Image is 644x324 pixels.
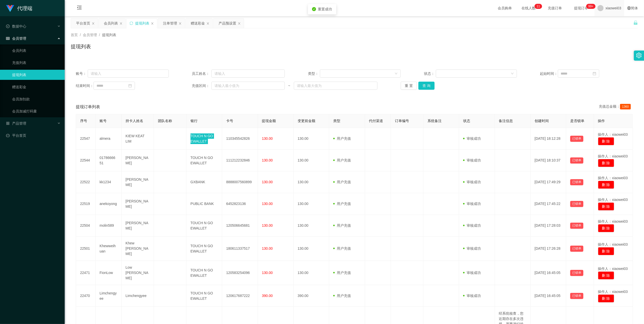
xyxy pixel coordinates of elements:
div: 平台首页 [76,18,90,28]
td: 120583254096 [222,261,258,285]
span: 提现列表 [102,33,116,37]
span: 130.00 [262,136,273,141]
span: 审核成功 [463,271,481,275]
span: 用户充值 [333,136,351,141]
sup: 1165 [586,4,595,9]
td: 22547 [76,128,96,150]
span: 130.00 [262,180,273,184]
td: TOUCH N GO EWALLET [186,261,222,285]
span: 130.00 [262,223,273,227]
span: 提现订单列表 [76,104,100,110]
div: 提现列表 [135,18,149,28]
span: 充值区间： [192,83,211,88]
td: anekoyong [96,193,122,215]
span: 130.00 [262,246,273,250]
span: 产品管理 [6,121,26,125]
td: 120506645681 [222,215,258,237]
sup: 11 [535,4,542,9]
td: [PERSON_NAME] [122,193,154,215]
span: 审核成功 [463,136,481,141]
i: 图标: unlock [633,20,638,25]
input: 请输入最大值为 [294,82,378,90]
td: 390.00 [294,285,329,307]
span: 团队名称 [158,119,172,123]
span: 130.00 [262,158,273,162]
input: 请输入 [211,70,285,78]
td: Khewweihuan [96,237,122,261]
span: 会员管理 [6,36,26,40]
span: 审核成功 [463,202,481,206]
h1: 提现列表 [71,43,91,50]
button: 删 除 [598,159,614,167]
span: 创建时间 [535,119,549,123]
button: 删 除 [598,271,614,280]
span: 备注信息 [499,119,513,123]
td: TOUCH N GO EWALLET [186,237,222,261]
td: [DATE] 16:45:05 [531,261,566,285]
td: [DATE] 17:45:22 [531,193,566,215]
i: 图标: setting [636,53,642,58]
td: 130.00 [294,237,329,261]
span: 会员管理 [83,33,97,37]
i: 图标: global [627,6,631,10]
span: 操作人：xiaowei03 [598,176,628,180]
span: 结束时间： [76,83,93,88]
td: 180611337517 [222,237,258,261]
input: 请输入最小值为 [211,82,285,90]
td: 22470 [76,285,96,307]
a: 会员加扣款 [12,94,61,104]
i: 图标: table [6,37,10,40]
button: 已锁单 [570,270,583,276]
button: 删 除 [598,224,614,232]
i: 图标: close [151,22,154,25]
span: 状态： [424,71,436,76]
a: 会员列表 [12,45,61,56]
td: molin589 [96,215,122,237]
i: 图标: close [120,22,123,25]
span: 提现金额 [262,119,276,123]
span: 账号 [100,119,107,123]
i: 图标: appstore-o [6,122,10,125]
button: 删 除 [598,247,614,255]
td: KIEW KEAT LIM [122,128,154,150]
span: 130.00 [262,271,273,275]
span: 操作 [598,119,605,123]
span: 130.00 [262,202,273,206]
span: 审核成功 [463,246,481,250]
td: PUBLIC BANK [186,193,222,215]
i: 图标: close [238,22,241,25]
td: 22519 [76,193,96,215]
button: 已锁单 [570,246,583,252]
span: 序号 [80,119,87,123]
td: 22544 [76,150,96,171]
td: GXBANK [186,171,222,193]
span: 类型 [333,119,340,123]
td: [PERSON_NAME] [122,215,154,237]
td: 130.00 [294,261,329,285]
td: Limchengyee [122,285,154,307]
p: 1 [538,4,540,9]
span: 订单编号 [395,119,409,123]
span: / [80,33,81,37]
span: 用户充值 [333,180,351,184]
h1: 代理端 [17,0,32,16]
td: [DATE] 17:26:28 [531,237,566,261]
td: Low [PERSON_NAME] [122,261,154,285]
span: 操作人：xiaowei03 [598,267,628,271]
p: 1 [537,4,538,9]
span: 操作人：xiaowei03 [598,154,628,158]
td: 8888007560899 [222,171,258,193]
button: 删 除 [598,137,614,145]
td: 130.00 [294,215,329,237]
td: 6452823136 [222,193,258,215]
td: 130.00 [294,128,329,150]
div: 产品预设置 [219,18,236,28]
td: [DATE] 18:10:37 [531,150,566,171]
td: 130.00 [294,193,329,215]
span: 状态 [463,119,470,123]
span: 数据中心 [6,24,26,28]
td: 22522 [76,171,96,193]
span: 代付渠道 [369,119,383,123]
span: 银行 [190,119,198,123]
div: 注单管理 [163,18,177,28]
